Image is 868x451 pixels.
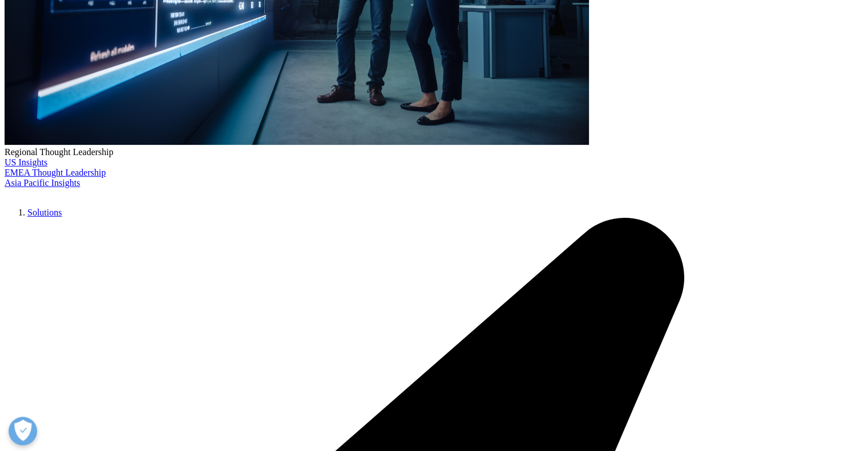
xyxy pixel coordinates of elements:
[5,168,106,177] a: EMEA Thought Leadership
[5,178,80,188] a: Asia Pacific Insights
[5,147,863,157] div: Regional Thought Leadership
[27,208,62,217] a: Solutions
[5,157,47,167] a: US Insights
[9,417,37,445] button: Open Preferences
